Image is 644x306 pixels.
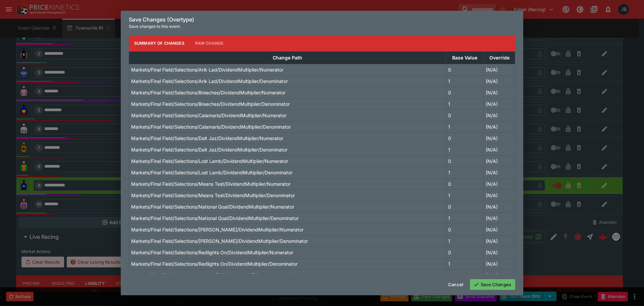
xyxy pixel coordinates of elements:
button: Save Changes [470,279,515,290]
td: 0 [446,132,484,144]
p: Markets/Final Field/Selections/Redlights On/DividendMultiplier/Denominator [131,260,298,267]
td: (N/A) [484,98,515,110]
td: 1 [446,167,484,178]
td: (N/A) [484,269,515,281]
td: 0 [446,178,484,189]
p: Markets/Final Field/Selections/Dalt Jaz/DividendMultiplier/Denominator [131,146,287,153]
p: Markets/Final Field/Selections/Calamaris/DividendMultiplier/Denominator [131,123,291,130]
button: Raw Change [190,35,229,51]
td: (N/A) [484,178,515,189]
td: (N/A) [484,155,515,167]
td: 1 [446,144,484,155]
td: (N/A) [484,75,515,87]
td: 0 [446,110,484,121]
td: 0 [446,201,484,212]
p: Save changes to this event. [129,23,515,30]
td: (N/A) [484,235,515,247]
td: (N/A) [484,144,515,155]
p: Markets/Final Field/Selections/Means Test/DividendMultiplier/Denominator [131,192,295,199]
td: (N/A) [484,110,515,121]
p: Markets/Final Field/Selections/Lost Lamb/DividendMultiplier/Denominator [131,169,292,176]
p: Markets/Final Field/Selections/Breeches/DividendMultiplier/Numerator [131,89,285,96]
td: (N/A) [484,212,515,224]
button: Cancel [444,279,467,290]
td: (N/A) [484,201,515,212]
td: 0 [446,87,484,98]
td: 1 [446,121,484,132]
td: (N/A) [484,87,515,98]
td: 0 [446,224,484,235]
td: 0 [446,155,484,167]
h6: Save Changes (Overtype) [129,16,515,23]
td: (N/A) [484,247,515,258]
p: Markets/Final Field/Selections/Arik Lad/DividendMultiplier/Denominator [131,78,288,85]
th: Base Value [446,51,484,64]
td: (N/A) [484,64,515,75]
button: Summary of Changes [129,35,190,51]
p: Markets/Final Field/Selections/[PERSON_NAME]/DividendMultiplier/Numerator [131,226,304,233]
td: 1 [446,75,484,87]
td: 1 [446,235,484,247]
p: Markets/Final Field/Selections/Dalt Jaz/DividendMultiplier/Numerator [131,135,283,142]
td: 0 [446,64,484,75]
td: 1 [446,189,484,201]
td: (N/A) [484,258,515,269]
p: Markets/Final Field/Selections/Whatta [PERSON_NAME]/ResultPosition/Value [131,272,301,279]
td: (N/A) [484,121,515,132]
td: (N/A) [484,132,515,144]
td: 1 [446,269,484,281]
p: Markets/Final Field/Selections/Lost Lamb/DividendMultiplier/Numerator [131,158,288,165]
td: (N/A) [484,189,515,201]
th: Override [484,51,515,64]
td: (N/A) [484,167,515,178]
p: Markets/Final Field/Selections/National Goal/DividendMultiplier/Numerator [131,203,294,210]
td: 0 [446,247,484,258]
p: Markets/Final Field/Selections/Calamaris/DividendMultiplier/Numerator [131,112,286,119]
p: Markets/Final Field/Selections/Redlights On/DividendMultiplier/Numerator [131,249,293,256]
td: (N/A) [484,224,515,235]
th: Change Path [129,51,446,64]
p: Markets/Final Field/Selections/National Goal/DividendMultiplier/Denominator [131,215,299,222]
td: 1 [446,98,484,110]
p: Markets/Final Field/Selections/Breeches/DividendMultiplier/Denominator [131,100,290,107]
p: Markets/Final Field/Selections/Arik Lad/DividendMultiplier/Numerator [131,66,283,73]
td: 1 [446,212,484,224]
p: Markets/Final Field/Selections/Means Test/DividendMultiplier/Numerator [131,180,290,187]
p: Markets/Final Field/Selections/[PERSON_NAME]/DividendMultiplier/Denominator [131,237,308,245]
td: 1 [446,258,484,269]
